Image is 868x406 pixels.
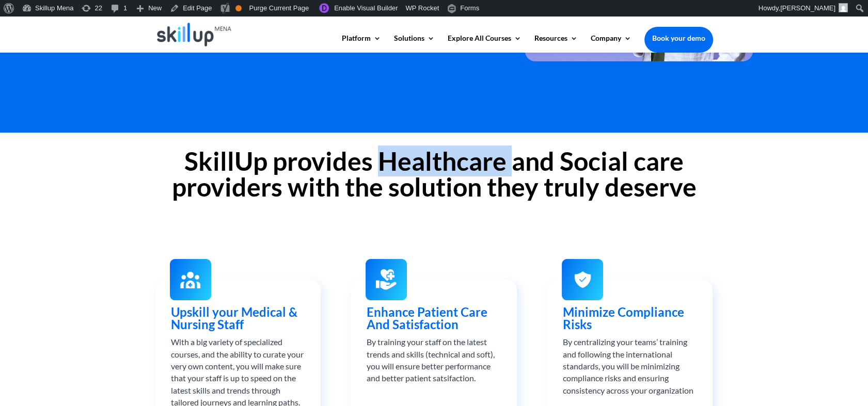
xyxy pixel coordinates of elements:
span: Enhance Patient Care And Satisfaction [367,304,487,332]
span: Upskill your Medical & Nursing Staff [171,304,297,332]
a: Company [591,35,632,52]
a: Book your demo [644,27,713,50]
img: icon - Skillup (3) [170,259,211,300]
span: Minimize Compliance Risks [563,304,684,332]
div: By training your staff on the latest trends and skills (technical and soft), you will ensure bett... [367,336,501,384]
img: icon - Skillup (4) [366,259,407,300]
img: Skillup Mena [157,23,232,46]
a: Resources [534,35,578,52]
img: icon - Skillup (5) [562,259,603,300]
a: Solutions [394,35,435,52]
div: By centralizing your teams’ training and following the international standards, you will be minim... [563,336,697,396]
h2: SkillUp provides Healthcare and Social care providers with the solution they truly deserve [155,148,713,205]
div: OK [235,5,242,11]
iframe: Chat Widget [816,356,868,406]
a: Explore All Courses [448,35,522,52]
span: [PERSON_NAME] [780,4,835,12]
a: Platform [342,35,381,52]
